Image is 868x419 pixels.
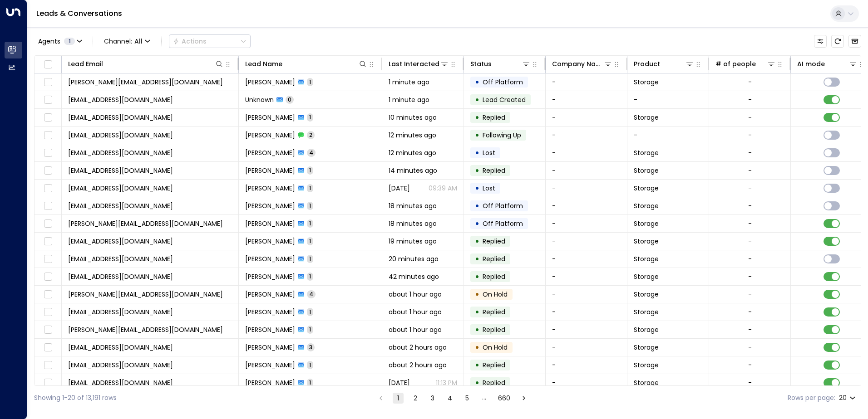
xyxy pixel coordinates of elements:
label: Rows per page: [788,393,835,403]
span: 18 minutes ago [389,219,437,228]
span: Gary Willmot [245,307,295,317]
div: - [748,219,752,228]
div: - [748,254,752,263]
div: • [475,74,479,90]
td: - [546,374,627,391]
span: Yesterday [389,378,410,387]
span: Following Up [483,131,521,140]
td: - [546,250,627,268]
span: On Hold [483,290,508,299]
span: Toggle select row [42,342,54,353]
span: 4 [307,149,316,156]
span: 0 [286,96,294,103]
span: Toggle select all [42,59,54,70]
td: - [546,91,627,108]
a: Leads & Conversations [36,8,122,19]
span: 4 [307,290,316,298]
td: - [546,215,627,232]
div: AI mode [797,58,858,69]
span: Bryn Roberts [245,166,295,175]
span: Replied [483,113,505,122]
td: - [546,321,627,338]
span: tom@forwardprop.com [68,325,223,334]
td: - [546,268,627,285]
span: 12 minutes ago [389,131,436,140]
span: Toggle select row [42,200,54,212]
span: Toggle select row [42,94,54,106]
span: Bryn Roberts [245,184,295,193]
button: Go to page 660 [496,393,512,404]
span: jpatrickbadboy@hotmail.co.uk [68,148,173,157]
span: Storage [634,378,659,387]
td: - [546,303,627,321]
span: robmcdougall57@gmail.com [68,254,173,263]
span: 10 minutes ago [389,113,437,122]
span: about 1 hour ago [389,290,442,299]
div: - [748,361,752,370]
div: • [475,216,479,231]
div: • [475,322,479,337]
button: Go to page 4 [444,393,455,404]
button: Channel:All [100,35,154,48]
span: Channel: [100,35,154,48]
td: - [546,127,627,144]
span: Replied [483,361,505,370]
span: All [134,38,143,45]
span: Storage [634,184,659,193]
div: - [748,184,752,193]
span: 2 [307,131,315,139]
div: Company Name [552,58,612,69]
span: about 1 hour ago [389,307,442,317]
span: Toggle select row [42,165,54,176]
span: 1 [307,78,313,86]
span: Off Platform [483,219,523,228]
div: • [475,269,479,284]
span: 20 minutes ago [389,254,439,263]
span: 1 [307,237,313,245]
span: Replied [483,254,505,263]
button: Go to page 5 [462,393,473,404]
span: Toggle select row [42,360,54,371]
span: Refresh [831,35,844,48]
button: Go to page 2 [410,393,421,404]
span: 14 minutes ago [389,166,437,175]
span: Replied [483,307,505,317]
span: 1 [307,308,313,316]
span: robertbryn@gmail.com [68,166,173,175]
span: 82laurencallaghan@gmail.com [68,237,173,246]
div: Button group with a nested menu [169,34,251,48]
div: 20 [839,391,858,404]
div: • [475,145,479,161]
td: - [546,286,627,303]
span: Unknown [245,95,274,104]
span: bondgirlkaff247@yahoo.co.uk [68,95,173,104]
div: AI mode [797,58,825,69]
td: - [546,197,627,214]
span: Toggle select row [42,77,54,88]
span: 1 [307,184,313,192]
span: 18 minutes ago [389,201,437,210]
button: Go to next page [518,393,529,404]
td: - [627,91,709,108]
div: Last Interacted [389,58,439,69]
span: Ellodie Greene [245,113,295,122]
span: Off Platform [483,78,523,87]
div: … [479,393,490,404]
span: Toggle select row [42,253,54,265]
span: Sep 05, 2025 [389,184,410,193]
div: Actions [173,37,207,45]
span: Toggle select row [42,289,54,300]
span: Toggle select row [42,112,54,123]
div: - [748,95,752,104]
div: - [748,343,752,352]
span: 1 [307,166,313,174]
span: about 2 hours ago [389,361,447,370]
span: Joao Francisco [245,131,295,140]
div: Status [470,58,531,69]
div: • [475,234,479,249]
span: Toggle select row [42,183,54,194]
div: Company Name [552,58,603,69]
span: 1 minute ago [389,95,429,104]
span: Storage [634,254,659,263]
span: Storage [634,307,659,317]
